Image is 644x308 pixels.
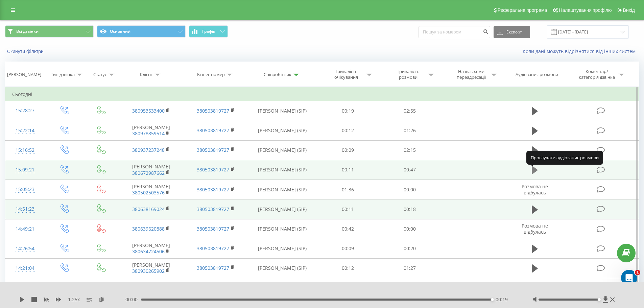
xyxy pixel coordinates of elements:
[125,296,141,303] span: 00:00
[119,180,183,199] td: [PERSON_NAME]
[197,245,229,252] a: 380503819727
[559,7,612,13] span: Налаштування профілю
[498,7,547,13] span: Реферальна програма
[248,121,317,140] td: [PERSON_NAME] (SIP)
[328,69,364,80] div: Тривалість очікування
[119,160,183,180] td: [PERSON_NAME]
[12,281,38,294] div: 12:59:44
[598,298,601,301] div: Accessibility label
[5,48,47,54] button: Скинути фільтри
[7,72,41,77] div: [PERSON_NAME]
[526,151,603,164] div: Прослухати аудіозапис розмови
[12,144,38,157] div: 15:16:52
[132,108,165,114] a: 380953533400
[317,278,379,298] td: 00:09
[379,278,441,298] td: 04:17
[197,72,225,77] div: Бізнес номер
[5,25,94,38] button: Всі дзвінки
[197,166,229,173] a: 380503819727
[12,163,38,176] div: 15:09:21
[248,140,317,160] td: [PERSON_NAME] (SIP)
[379,180,441,199] td: 00:00
[577,69,617,80] div: Коментар/категорія дзвінка
[623,7,635,13] span: Вихід
[621,270,637,286] iframe: Intercom live chat
[119,121,183,140] td: [PERSON_NAME]
[522,183,548,196] span: Розмова не відбулась
[379,258,441,278] td: 01:27
[132,130,165,137] a: 380978859514
[317,199,379,219] td: 00:11
[523,48,639,54] a: Коли дані можуть відрізнятися вiд інших систем
[379,140,441,160] td: 02:15
[379,160,441,180] td: 00:47
[132,268,165,274] a: 380930265902
[5,88,639,101] td: Сьогодні
[379,239,441,258] td: 00:20
[317,239,379,258] td: 00:09
[491,298,494,301] div: Accessibility label
[16,29,39,34] span: Всі дзвінки
[97,25,186,38] button: Основний
[132,147,165,153] a: 380937237248
[202,29,215,34] span: Графік
[197,108,229,114] a: 380503819727
[453,69,489,80] div: Назва схеми переадресації
[119,258,183,278] td: [PERSON_NAME]
[522,222,548,235] span: Розмова не відбулась
[248,239,317,258] td: [PERSON_NAME] (SIP)
[379,199,441,219] td: 00:18
[516,72,558,77] div: Аудіозапис розмови
[189,25,228,38] button: Графік
[132,189,165,196] a: 380502503576
[12,183,38,196] div: 15:05:23
[12,262,38,275] div: 14:21:04
[12,203,38,216] div: 14:51:23
[248,101,317,121] td: [PERSON_NAME] (SIP)
[379,121,441,140] td: 01:26
[248,278,317,298] td: [PERSON_NAME] (SIP)
[132,170,165,176] a: 380672987662
[197,206,229,212] a: 380503819727
[496,296,508,303] span: 00:19
[635,270,640,275] span: 1
[317,219,379,239] td: 00:42
[132,226,165,232] a: 380639620888
[132,248,165,255] a: 380634724506
[494,26,530,38] button: Експорт
[197,186,229,193] a: 380503819727
[197,147,229,153] a: 380503819727
[317,121,379,140] td: 00:12
[390,69,426,80] div: Тривалість розмови
[51,72,75,77] div: Тип дзвінка
[248,258,317,278] td: [PERSON_NAME] (SIP)
[140,72,153,77] div: Клієнт
[12,222,38,236] div: 14:49:21
[68,296,80,303] span: 1.25 x
[419,26,490,38] input: Пошук за номером
[317,140,379,160] td: 00:09
[197,265,229,271] a: 380503819727
[197,226,229,232] a: 380503819727
[317,101,379,121] td: 00:19
[132,206,165,212] a: 380638169024
[248,199,317,219] td: [PERSON_NAME] (SIP)
[12,242,38,255] div: 14:26:54
[12,104,38,117] div: 15:28:27
[379,219,441,239] td: 00:00
[248,219,317,239] td: [PERSON_NAME] (SIP)
[197,127,229,134] a: 380503819727
[317,180,379,199] td: 01:36
[317,258,379,278] td: 00:12
[93,72,107,77] div: Статус
[248,160,317,180] td: [PERSON_NAME] (SIP)
[317,160,379,180] td: 00:11
[119,239,183,258] td: [PERSON_NAME]
[248,180,317,199] td: [PERSON_NAME] (SIP)
[12,124,38,137] div: 15:22:14
[264,72,291,77] div: Співробітник
[379,101,441,121] td: 02:55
